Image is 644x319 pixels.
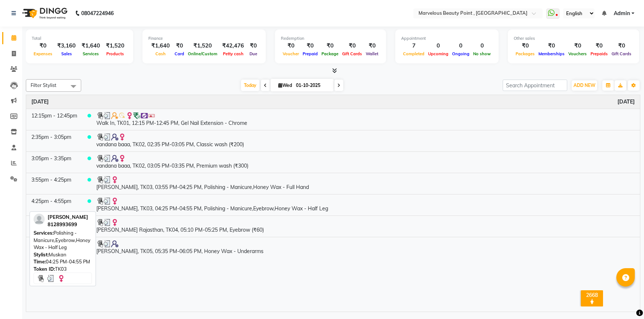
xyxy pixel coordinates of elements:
span: Services [81,51,101,56]
div: ₹0 [301,42,320,50]
a: October 1, 2025 [31,98,49,106]
span: Admin [614,10,630,17]
div: Muskan [34,251,92,259]
iframe: chat widget [613,290,637,312]
span: Token ID: [34,266,55,272]
div: ₹0 [364,42,380,50]
span: Vouchers [566,51,589,56]
div: ₹0 [247,42,260,50]
span: Card [173,51,186,56]
img: profile [34,214,45,225]
div: 0 [471,42,493,50]
th: October 1, 2025 [26,95,640,109]
span: Package [320,51,340,56]
span: Online/Custom [186,51,219,56]
div: ₹1,520 [103,42,127,50]
div: ₹0 [173,42,186,50]
div: 2668 [582,292,602,298]
span: Ongoing [450,51,471,56]
span: Products [104,51,126,56]
td: 3:55pm - 4:25pm [26,173,82,194]
span: No show [471,51,493,56]
span: Prepaid [301,51,320,56]
div: ₹0 [566,42,589,50]
span: Petty cash [221,51,245,56]
div: ₹0 [281,42,301,50]
td: [PERSON_NAME], TK05, 05:35 PM-06:05 PM, Honey Wax - Underarms [91,237,640,258]
span: Wed [276,83,294,88]
span: Polishing - Manicure,Eyebrow,Honey Wax - Half Leg [34,230,90,250]
div: ₹0 [514,42,537,50]
span: Completed [401,51,426,56]
span: Gift Cards [610,51,633,56]
span: Filter Stylist [31,82,56,88]
span: Services: [34,230,54,236]
div: ₹0 [610,42,633,50]
div: ₹1,640 [148,42,173,50]
div: ₹0 [589,42,610,50]
div: 8128993699 [48,221,88,228]
div: 7 [401,42,426,50]
td: Walk In, TK01, 12:15 PM-12:45 PM, Gel Nail Extension - Chrome [91,109,640,130]
img: logo [19,3,69,24]
span: Time: [34,259,46,264]
div: Other sales [514,35,633,42]
td: vandana baaa, TK02, 03:05 PM-03:35 PM, Premium wash (₹300) [91,151,640,173]
div: ₹0 [537,42,566,50]
td: 12:15pm - 12:45pm [26,109,82,130]
td: 5:35pm - 6:05pm [26,237,82,258]
button: ADD NEW [572,80,597,91]
span: Today [241,80,259,91]
div: ₹0 [320,42,340,50]
span: Expenses [32,51,54,56]
div: TK03 [34,266,92,273]
td: 2:35pm - 3:05pm [26,130,82,151]
td: vandana baaa, TK02, 02:35 PM-03:05 PM, Classic wash (₹200) [91,130,640,151]
span: Prepaids [589,51,610,56]
td: [PERSON_NAME] Rajasthan, TK04, 05:10 PM-05:25 PM, Eyebrow (₹60) [91,215,640,237]
span: Stylist: [34,252,49,257]
span: Wallet [364,51,380,56]
td: 3:05pm - 3:35pm [26,151,82,173]
span: Upcoming [426,51,450,56]
div: 04:25 PM-04:55 PM [34,258,92,266]
span: Memberships [537,51,566,56]
span: Packages [514,51,537,56]
span: Due [248,51,259,56]
div: Total [32,35,127,42]
div: ₹3,160 [54,42,79,50]
div: ₹0 [340,42,364,50]
div: ₹1,520 [186,42,219,50]
div: 0 [426,42,450,50]
a: October 1, 2025 [617,98,635,106]
div: ₹0 [32,42,54,50]
span: [PERSON_NAME] [48,214,88,220]
span: Cash [154,51,168,56]
div: ₹1,640 [79,42,103,50]
td: 4:25pm - 4:55pm [26,194,82,215]
span: Sales [59,51,74,56]
div: ₹42,476 [219,42,247,50]
td: [PERSON_NAME], TK03, 03:55 PM-04:25 PM, Polishing - Manicure,Honey Wax - Full Hand [91,173,640,194]
td: 5:10pm - 5:25pm [26,215,82,237]
div: 0 [450,42,471,50]
span: Voucher [281,51,301,56]
span: ADD NEW [574,83,595,88]
input: 2025-10-01 [294,80,331,91]
div: Appointment [401,35,493,42]
div: Redemption [281,35,380,42]
div: Finance [148,35,260,42]
span: Gift Cards [340,51,364,56]
b: 08047224946 [81,3,114,24]
td: [PERSON_NAME], TK03, 04:25 PM-04:55 PM, Polishing - Manicure,Eyebrow,Honey Wax - Half Leg [91,194,640,215]
input: Search Appointment [503,80,567,91]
